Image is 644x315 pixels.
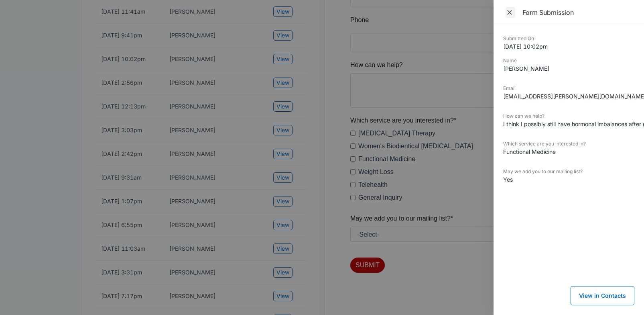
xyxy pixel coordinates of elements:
[503,92,634,100] dd: [EMAIL_ADDRESS][PERSON_NAME][DOMAIN_NAME]
[503,168,634,175] dt: May we add you to our mailing list?
[503,64,634,73] dd: [PERSON_NAME]
[8,242,43,252] label: Weight Loss
[503,57,634,64] dt: Name
[522,8,634,17] div: Form Submission
[503,42,634,51] dd: [DATE] 10:02pm
[503,35,634,42] dt: Submitted On
[503,120,634,128] dd: I think I possibly still have hormonal imbalances after giving birth nearly 2.[DATE] I don’t feel...
[503,140,634,147] dt: Which service are you interested in?
[8,216,123,226] label: Women's Biodientical [MEDICAL_DATA]
[8,255,37,264] label: Telehealth
[8,268,52,277] label: General Inquiry
[506,7,515,18] span: Close
[503,175,634,184] dd: Yes
[571,286,634,305] button: View in Contacts
[8,203,85,213] label: [MEDICAL_DATA] Therapy
[503,6,518,18] button: Close
[503,147,634,156] dd: Functional Medicine
[503,85,634,92] dt: Email
[503,112,634,120] dt: How can we help?
[8,229,65,239] label: Functional Medicine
